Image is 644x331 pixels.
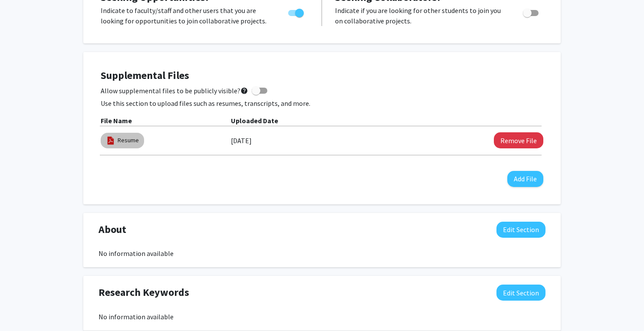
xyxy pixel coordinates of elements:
[106,136,115,145] img: pdf_icon.png
[118,136,139,145] a: Resume
[496,285,545,301] button: Edit Research Keywords
[101,5,272,26] p: Indicate to faculty/staff and other users that you are looking for opportunities to join collabor...
[519,5,543,18] div: Toggle
[99,222,126,237] span: About
[507,171,543,187] button: Add File
[285,5,309,18] div: Toggle
[101,98,543,108] p: Use this section to upload files such as resumes, transcripts, and more.
[335,5,506,26] p: Indicate if you are looking for other students to join you on collaborative projects.
[231,116,278,125] b: Uploaded Date
[101,85,248,96] span: Allow supplemental files to be publicly visible?
[496,222,545,238] button: Edit About
[99,248,545,259] div: No information available
[101,116,132,125] b: File Name
[240,85,248,96] mat-icon: help
[99,311,545,322] div: No information available
[7,292,37,324] iframe: Chat
[101,69,543,82] h4: Supplemental Files
[494,132,543,148] button: Remove Resume File
[99,285,189,300] span: Research Keywords
[231,133,252,148] label: [DATE]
